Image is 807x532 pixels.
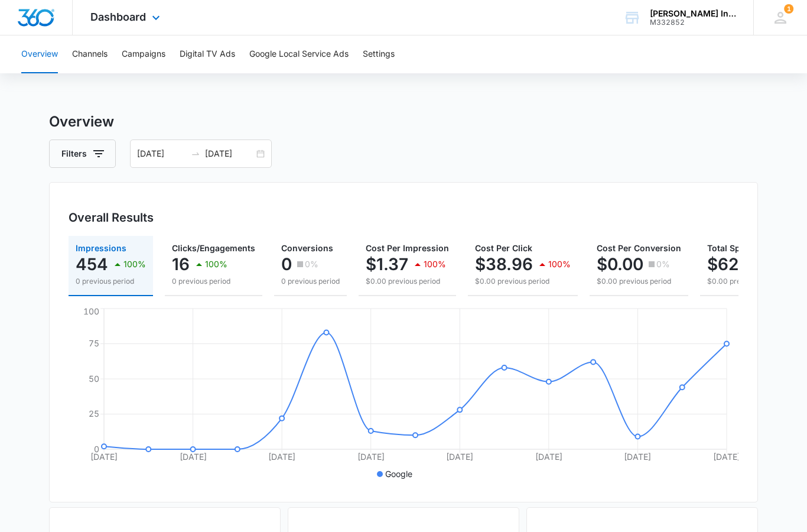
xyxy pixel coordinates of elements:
[475,276,571,287] p: $0.00 previous period
[784,4,793,14] span: 1
[180,452,207,462] tspan: [DATE]
[49,140,116,168] button: Filters
[69,209,154,226] h3: Overall Results
[76,243,126,253] span: Impressions
[49,111,758,132] h3: Overview
[191,149,200,158] span: to
[72,35,108,73] button: Channels
[656,260,670,268] p: 0%
[123,260,146,268] p: 100%
[535,452,562,462] tspan: [DATE]
[281,276,340,287] p: 0 previous period
[650,9,736,18] div: account name
[784,4,793,14] div: notifications count
[424,260,446,268] p: 100%
[83,306,99,316] tspan: 100
[249,35,349,73] button: Google Local Service Ads
[366,243,449,253] span: Cost Per Impression
[366,255,408,274] p: $1.37
[172,276,255,287] p: 0 previous period
[305,260,318,268] p: 0%
[137,147,186,160] input: Start date
[205,260,227,268] p: 100%
[357,452,385,462] tspan: [DATE]
[475,255,533,274] p: $38.96
[713,452,740,462] tspan: [DATE]
[89,408,99,419] tspan: 25
[89,338,99,348] tspan: 75
[89,374,99,384] tspan: 50
[597,276,681,287] p: $0.00 previous period
[707,255,775,274] p: $623.29
[90,11,146,23] span: Dashboard
[76,276,146,287] p: 0 previous period
[281,243,333,253] span: Conversions
[76,255,108,274] p: 454
[475,243,532,253] span: Cost Per Click
[191,149,200,158] span: swap-right
[268,452,295,462] tspan: [DATE]
[597,243,681,253] span: Cost Per Conversion
[650,18,736,27] div: account id
[90,452,118,462] tspan: [DATE]
[21,35,58,73] button: Overview
[205,147,254,160] input: End date
[122,35,165,73] button: Campaigns
[94,444,99,454] tspan: 0
[366,276,449,287] p: $0.00 previous period
[281,255,292,274] p: 0
[363,35,395,73] button: Settings
[707,243,756,253] span: Total Spend
[548,260,571,268] p: 100%
[180,35,235,73] button: Digital TV Ads
[172,243,255,253] span: Clicks/Engagements
[597,255,643,274] p: $0.00
[172,255,190,274] p: 16
[385,468,412,480] p: Google
[624,452,651,462] tspan: [DATE]
[446,452,473,462] tspan: [DATE]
